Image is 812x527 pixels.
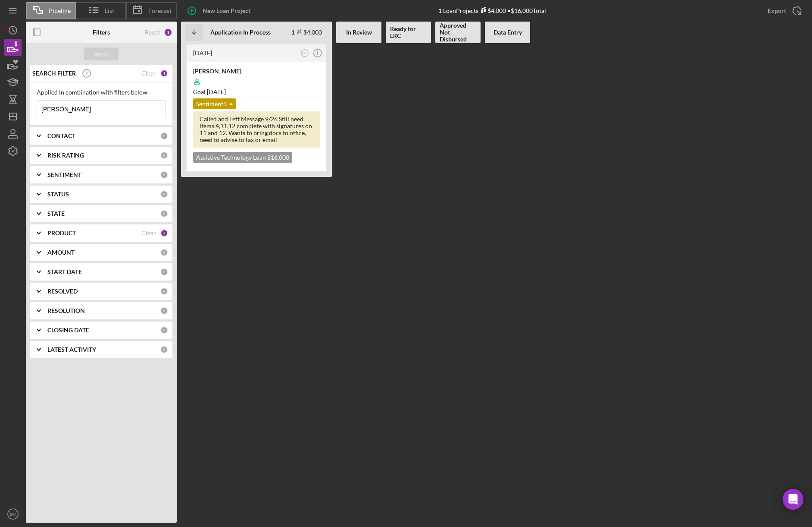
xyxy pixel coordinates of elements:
[210,29,271,36] b: Application In Process
[160,132,168,140] div: 0
[160,190,168,198] div: 0
[141,230,156,237] div: Clear
[390,25,427,39] b: Ready for LRC
[47,268,82,275] b: START DATE
[160,249,168,256] div: 0
[105,7,114,14] span: List
[148,7,172,14] span: Forecast
[47,346,96,353] b: LATEST ACTIVITY
[185,43,328,173] a: [DATE]NG[PERSON_NAME]Goal [DATE]Sentiment3Called and Left Message 9/26 Still need items 4,11,12 c...
[160,69,168,77] div: 1
[193,49,212,57] time: 2025-09-26 01:39
[47,191,69,198] b: STATUS
[4,505,22,523] button: EV
[32,70,76,77] b: SEARCH FILTER
[47,171,81,178] b: SENTIMENT
[346,29,372,36] b: In Review
[10,512,16,517] text: EV
[47,288,78,295] b: RESOLVED
[193,67,320,76] div: [PERSON_NAME]
[478,7,506,14] div: $4,000
[47,249,75,256] b: AMOUNT
[37,89,166,96] div: Applied in combination with filters below
[299,47,311,59] button: NG
[303,51,307,54] text: NG
[47,307,85,314] b: RESOLUTION
[47,210,65,217] b: STATE
[160,171,168,179] div: 0
[145,29,159,36] div: Reset
[47,152,84,159] b: RISK RATING
[193,111,320,148] div: Called and Left Message 9/26 Still need items 4,11,12 complete with signatures on 11 and 12. Want...
[160,151,168,159] div: 0
[493,29,522,36] b: Data Entry
[207,88,226,95] time: 10/25/2025
[193,152,292,163] div: Assistive Technology Loan
[759,2,808,19] button: Export
[193,88,226,95] span: Goal
[160,307,168,315] div: 0
[93,29,110,36] b: Filters
[768,2,786,19] div: Export
[160,346,168,353] div: 0
[47,230,76,237] b: PRODUCT
[160,229,168,237] div: 2
[160,268,168,276] div: 0
[160,210,168,218] div: 0
[267,154,289,161] span: $16,000
[164,28,172,37] div: 3
[783,489,803,510] div: Open Intercom Messenger
[47,327,89,334] b: CLOSING DATE
[438,7,546,14] div: 1 Loan Projects • $16,000 Total
[141,70,156,77] div: Clear
[440,22,476,43] b: Approved Not Disbursed
[203,2,250,19] div: New Loan Project
[193,98,236,109] div: Sentiment 3
[291,28,322,36] div: 1 $4,000
[160,287,168,295] div: 0
[94,47,109,60] div: Apply
[160,326,168,334] div: 0
[49,7,71,14] span: Pipeline
[84,47,119,60] button: Apply
[47,133,75,139] b: CONTACT
[181,2,259,19] button: New Loan Project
